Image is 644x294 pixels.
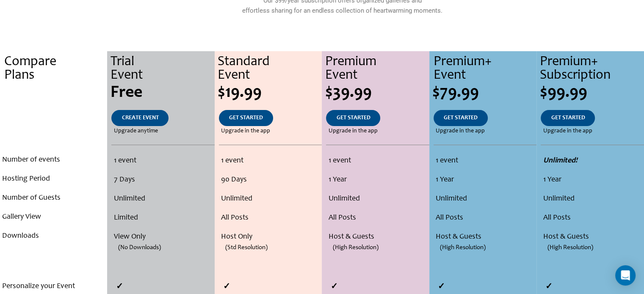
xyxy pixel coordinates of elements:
[328,228,427,247] li: Host & Guests
[436,190,534,209] li: Unlimited
[434,55,536,82] div: Premium+ Event
[53,115,55,121] span: .
[328,170,427,190] li: 1 Year
[615,265,636,286] div: Open Intercom Messenger
[436,209,534,228] li: All Posts
[444,115,478,121] span: GET STARTED
[332,238,378,257] span: (High Resolution)
[436,170,534,190] li: 1 Year
[436,228,534,247] li: Host & Guests
[221,151,320,170] li: 1 event
[218,85,322,102] div: $19.99
[543,209,641,228] li: All Posts
[432,85,536,102] div: $79.99
[436,126,485,136] span: Upgrade in the app
[221,170,320,190] li: 90 Days
[2,227,105,246] li: Downloads
[326,110,380,126] a: GET STARTED
[113,209,212,228] li: Limited
[221,126,270,136] span: Upgrade in the app
[434,110,488,126] a: GET STARTED
[53,128,55,134] span: .
[541,110,595,126] a: GET STARTED
[2,189,105,208] li: Number of Guests
[539,55,644,82] div: Premium+ Subscription
[543,126,592,136] span: Upgrade in the app
[325,55,429,82] div: Premium Event
[111,110,169,126] a: CREATE EVENT
[113,170,212,190] li: 7 Days
[336,115,370,121] span: GET STARTED
[110,55,214,82] div: Trial Event
[547,238,593,257] span: (High Resolution)
[2,151,105,170] li: Number of events
[328,126,377,136] span: Upgrade in the app
[118,238,160,257] span: (No Downloads)
[221,190,320,209] li: Unlimited
[328,209,427,228] li: All Posts
[113,126,158,136] span: Upgrade anytime
[4,55,107,82] div: Compare Plans
[122,115,158,121] span: CREATE EVENT
[328,190,427,209] li: Unlimited
[113,151,212,170] li: 1 event
[110,85,214,102] div: Free
[2,208,105,227] li: Gallery View
[2,170,105,189] li: Hosting Period
[325,85,429,102] div: $39.99
[219,110,273,126] a: GET STARTED
[328,151,427,170] li: 1 event
[440,238,486,257] span: (High Resolution)
[218,55,322,82] div: Standard Event
[221,228,320,247] li: Host Only
[225,238,268,257] span: (Std Resolution)
[543,170,641,190] li: 1 Year
[436,151,534,170] li: 1 event
[543,190,641,209] li: Unlimited
[113,190,212,209] li: Unlimited
[229,115,263,121] span: GET STARTED
[539,85,644,102] div: $99.99
[221,209,320,228] li: All Posts
[52,85,56,102] span: .
[43,110,65,126] a: .
[113,228,212,247] li: View Only
[543,228,641,247] li: Host & Guests
[543,157,577,165] strong: Unlimited!
[551,115,585,121] span: GET STARTED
